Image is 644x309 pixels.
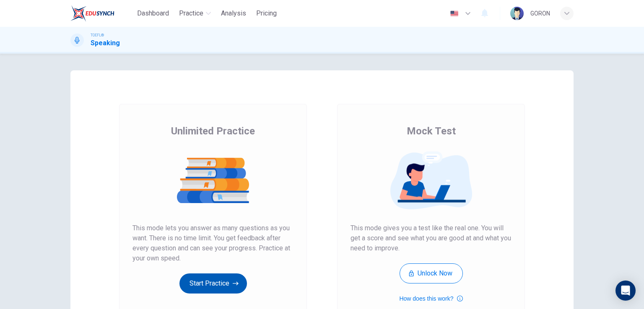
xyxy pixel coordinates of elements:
span: Practice [179,8,203,18]
span: This mode lets you answer as many questions as you want. There is no time limit. You get feedback... [132,223,293,263]
a: EduSynch logo [70,5,134,22]
span: Mock Test [407,124,456,138]
img: EduSynch logo [70,5,114,22]
img: Profile picture [510,7,524,20]
button: Pricing [253,6,280,21]
button: Analysis [218,6,249,21]
button: Practice [176,6,214,21]
span: TOEFL® [91,32,104,38]
span: This mode gives you a test like the real one. You will get a score and see what you are good at a... [351,223,512,253]
button: Start Practice [179,273,247,294]
button: How does this work? [399,294,462,304]
button: Unlock Now [400,263,463,283]
div: Open Intercom Messenger [615,281,636,301]
button: Dashboard [134,6,172,21]
h1: Speaking [91,38,120,48]
span: Pricing [256,8,277,18]
span: Dashboard [137,8,169,18]
div: GORON [530,8,550,18]
span: Unlimited Practice [171,124,255,138]
img: en [449,10,460,17]
span: Analysis [221,8,246,18]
